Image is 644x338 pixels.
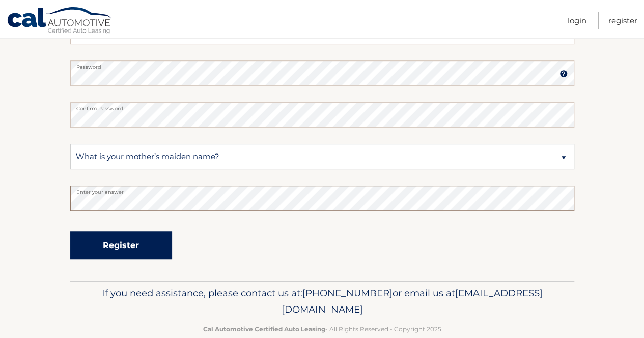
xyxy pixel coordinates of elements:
strong: Cal Automotive Certified Auto Leasing [203,325,325,333]
p: If you need assistance, please contact us at: or email us at [77,285,568,318]
a: Register [608,12,637,29]
img: tooltip.svg [559,70,568,78]
a: Login [568,12,586,29]
label: Enter your answer [70,186,574,194]
p: - All Rights Reserved - Copyright 2025 [77,324,568,334]
label: Confirm Password [70,102,574,110]
button: Register [70,231,172,259]
span: [PHONE_NUMBER] [302,287,393,299]
a: Cal Automotive [7,7,114,36]
span: [EMAIL_ADDRESS][DOMAIN_NAME] [282,287,543,315]
label: Password [70,60,574,69]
